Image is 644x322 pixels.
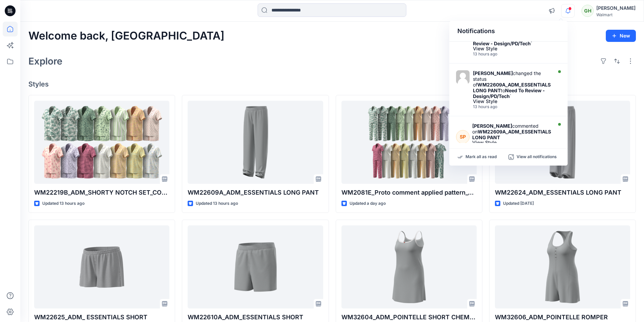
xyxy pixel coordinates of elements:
strong: [PERSON_NAME] [473,70,513,76]
div: SP [456,130,470,144]
p: WM2081E_Proto comment applied pattern_COLORWAY [341,188,477,197]
div: View Style [472,140,551,145]
div: changed the status of to ` [473,70,551,99]
p: Updated 13 hours ago [196,200,238,207]
h4: Styles [28,80,636,88]
button: New [606,30,636,42]
a: WM22219B_ADM_SHORTY NOTCH SET_COLORWAY [34,101,169,184]
p: WM32604_ADM_POINTELLE SHORT CHEMISE [341,313,477,322]
a: WM22610A_ADM_ESSENTIALS SHORT [188,225,323,309]
div: Notifications [449,21,568,42]
p: WM22624_ADM_ESSENTIALS LONG PANT [495,188,630,197]
div: Wednesday, September 24, 2025 12:46 [473,104,551,109]
a: WM22625_ADM_ ESSENTIALS SHORT [34,225,169,309]
p: View all notifications [517,154,557,160]
div: Walmart [596,12,636,17]
div: Wednesday, September 24, 2025 12:46 [473,52,551,56]
p: Updated a day ago [350,200,386,207]
div: [PERSON_NAME] [596,4,636,12]
div: commented on [472,123,551,140]
p: Updated 13 hours ago [42,200,85,207]
p: Mark all as read [466,154,497,160]
img: Janelle Batlle [456,70,470,84]
p: WM22219B_ADM_SHORTY NOTCH SET_COLORWAY [34,188,169,197]
div: View Style [473,46,551,51]
h2: Explore [28,56,63,67]
a: WM32606_ADM_POINTELLE ROMPER [495,225,630,309]
strong: WM22609A_ADM_ESSENTIALS LONG PANT [472,129,551,140]
h2: Welcome back, [GEOGRAPHIC_DATA] [28,30,224,42]
a: WM2081E_Proto comment applied pattern_COLORWAY [341,101,477,184]
p: WM22610A_ADM_ESSENTIALS SHORT [188,313,323,322]
p: WM22609A_ADM_ESSENTIALS LONG PANT [188,188,323,197]
strong: Need To Review - Design/PD/Tech [473,88,545,99]
div: View Style [473,99,551,104]
a: WM32604_ADM_POINTELLE SHORT CHEMISE [341,225,477,309]
p: WM32606_ADM_POINTELLE ROMPER [495,313,630,322]
p: Updated [DATE] [503,200,534,207]
a: WM22609A_ADM_ESSENTIALS LONG PANT [188,101,323,184]
strong: WM22609A_ADM_ESSENTIALS LONG PANT [473,82,551,93]
strong: [PERSON_NAME] [472,123,512,129]
p: WM22625_ADM_ ESSENTIALS SHORT [34,313,169,322]
div: GH [581,5,594,17]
